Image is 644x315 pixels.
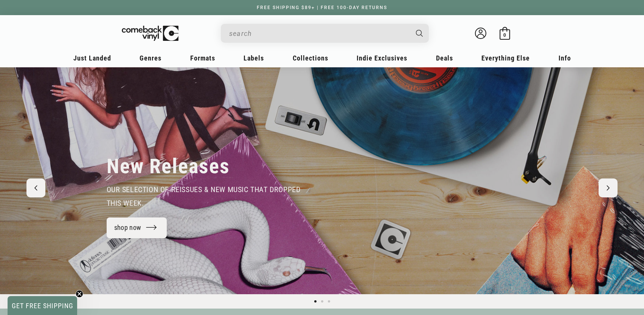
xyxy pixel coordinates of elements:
[107,154,230,179] h2: New Releases
[244,54,264,62] span: Labels
[326,298,332,305] button: Load slide 3 of 3
[73,54,111,62] span: Just Landed
[503,32,506,38] span: 0
[293,54,328,62] span: Collections
[221,24,429,43] div: Search
[140,54,161,62] span: Genres
[190,54,215,62] span: Formats
[559,54,571,62] span: Info
[599,178,618,197] button: Next slide
[409,24,430,43] button: Search
[26,178,45,197] button: Previous slide
[481,54,530,62] span: Everything Else
[357,54,407,62] span: Indie Exclusives
[8,296,77,315] div: GET FREE SHIPPINGClose teaser
[76,290,83,298] button: Close teaser
[12,302,73,310] span: GET FREE SHIPPING
[319,298,326,305] button: Load slide 2 of 3
[436,54,453,62] span: Deals
[107,185,301,208] span: our selection of reissues & new music that dropped this week.
[249,5,395,10] a: FREE SHIPPING $89+ | FREE 100-DAY RETURNS
[107,217,167,238] a: shop now
[229,26,408,41] input: search
[312,298,319,305] button: Load slide 1 of 3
